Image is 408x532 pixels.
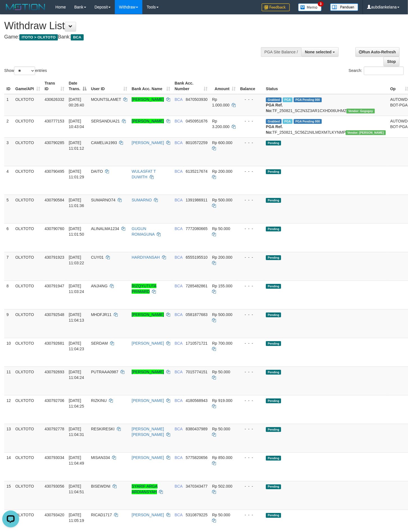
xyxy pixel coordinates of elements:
span: CAMELIA1993 [91,140,117,145]
select: Showentries [14,67,35,75]
span: Pending [266,284,281,289]
span: Rp 50.000 [212,226,230,231]
span: Pending [266,513,281,518]
span: Pending [266,255,281,260]
th: Status [264,78,388,94]
a: SYARIF ARGA ARDIANSYAH [132,484,158,494]
div: - - - [240,97,261,102]
span: Copy 6555195510 to clipboard [186,255,208,260]
a: Stop [384,57,400,66]
td: OLXTOTO [13,223,42,252]
span: MISAN334 [91,456,110,460]
span: PGA Pending [294,119,322,124]
span: [DATE] 11:04:31 [69,427,84,437]
span: Rp 500.000 [212,198,232,202]
b: PGA Ref. No: [266,124,283,135]
img: Feedback.jpg [262,3,290,11]
span: Pending [266,399,281,403]
span: Pending [266,141,281,145]
span: Rp 600.000 [212,140,232,145]
td: 10 [4,338,13,367]
a: WULASFAT T DUWITH [132,169,156,179]
span: ANJI4NG [91,284,108,288]
span: 430793420 [45,513,64,517]
div: - - - [240,340,261,346]
td: OLXTOTO [13,395,42,424]
span: BCA [175,456,183,460]
div: - - - [240,369,261,375]
button: Open LiveChat chat widget [2,2,19,19]
td: OLXTOTO [13,252,42,281]
div: - - - [240,226,261,231]
td: OLXTOTO [13,166,42,195]
span: BCA [175,97,183,102]
td: OLXTOTO [13,116,42,137]
td: OLXTOTO [13,137,42,166]
h4: Game: Bank: [4,34,266,40]
span: Pending [266,427,281,432]
span: Grabbed [266,119,282,124]
span: ALINALMA1234 [91,226,119,231]
th: Date Trans.: activate to sort column descending [67,78,89,94]
span: BCA [175,427,183,431]
span: Rp 3.200.000 [212,119,229,129]
td: 8 [4,281,13,309]
span: Copy 4180568943 to clipboard [186,398,208,403]
span: Copy 0450951676 to clipboard [186,119,208,123]
a: GUGUN ROMAGUNA [132,226,155,237]
td: 7 [4,252,13,281]
td: 15 [4,481,13,510]
td: 1 [4,94,13,116]
span: 430792548 [45,312,64,317]
input: Search: [364,67,404,75]
td: OLXTOTO [13,424,42,453]
td: 12 [4,395,13,424]
img: MOTION_logo.png [4,3,47,11]
span: 430792706 [45,398,64,403]
span: Rp 50.000 [212,513,230,517]
th: ID [4,78,13,94]
span: DAITO [91,169,103,174]
span: BCA [175,513,183,517]
span: Rp 919.000 [212,398,232,403]
span: [DATE] 11:01:50 [69,226,84,237]
span: 430790495 [45,169,64,174]
a: RIZQYUTUTA PRIMARD [132,284,156,294]
span: Pending [266,169,281,174]
div: - - - [240,197,261,203]
th: Balance [238,78,264,94]
span: RICAD1717 [91,513,112,517]
span: BCA [175,370,183,374]
span: SERSANDUA21 [91,119,120,123]
span: Rp 502.000 [212,484,232,489]
span: BCA [175,169,183,174]
span: [DATE] 11:04:25 [69,398,84,408]
span: Pending [266,456,281,461]
span: Pending [266,227,281,231]
a: [PERSON_NAME] [132,341,164,345]
span: BCA [175,284,183,288]
a: [PERSON_NAME] [132,97,164,102]
span: Marked by aubdiankelana [283,119,293,124]
th: Game/API: activate to sort column ascending [13,78,42,94]
span: CUY01 [91,255,104,260]
span: Rp 200.000 [212,169,232,174]
span: BCA [175,312,183,317]
span: ITOTO > OLXTOTO [19,34,58,40]
span: BCA [175,140,183,145]
div: PGA Site Balance / [261,47,301,57]
span: 430793056 [45,484,64,489]
span: Vendor URL: https://secure2.1velocity.biz [347,109,375,113]
span: MHDFJR11 [91,312,111,317]
span: Pending [266,370,281,375]
td: OLXTOTO [13,281,42,309]
label: Show entries [4,67,47,75]
td: TF_250821_SC2N3Z3AR1CXHD06UHMZ [264,94,388,116]
span: 430790285 [45,140,64,145]
span: Rp 155.000 [212,284,232,288]
th: Trans ID: activate to sort column ascending [42,78,67,94]
span: [DATE] 11:01:29 [69,169,84,179]
span: [DATE] 11:04:24 [69,370,84,380]
span: Copy 0581877683 to clipboard [186,312,208,317]
span: RIZKINU [91,398,107,403]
